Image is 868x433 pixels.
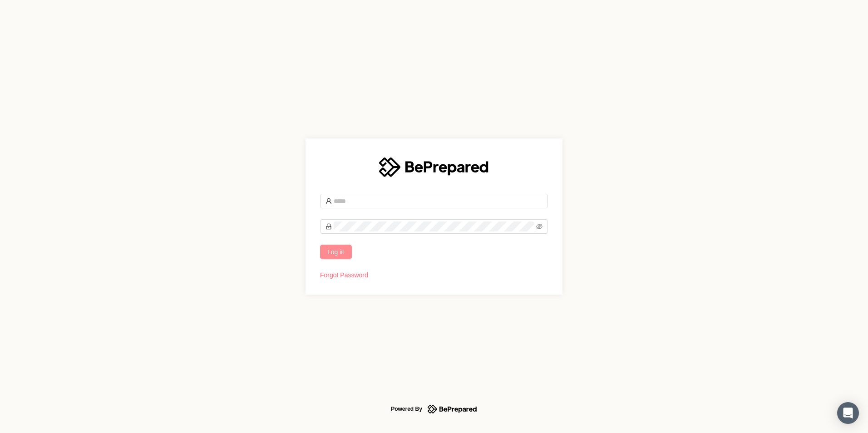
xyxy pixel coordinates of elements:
[391,403,422,414] div: Powered By
[325,198,332,204] span: user
[320,271,368,279] a: Forgot Password
[325,223,332,230] span: lock
[536,223,542,230] span: eye-invisible
[327,247,345,257] span: Log in
[837,402,859,424] div: Open Intercom Messenger
[320,245,352,259] button: Log in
